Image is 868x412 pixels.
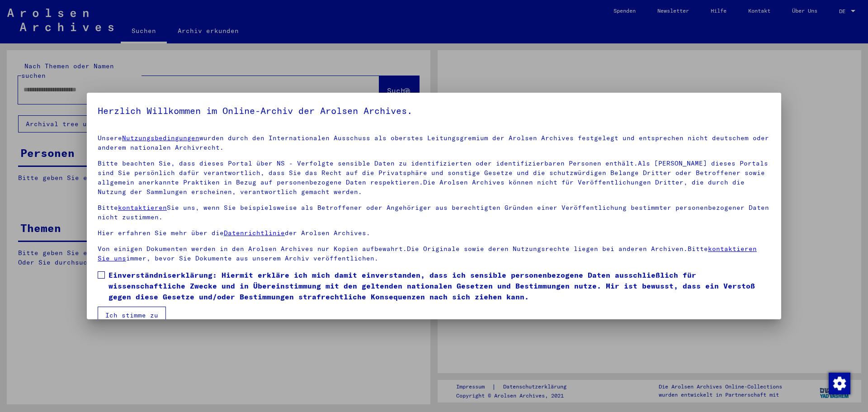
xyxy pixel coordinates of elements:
a: kontaktieren Sie uns [98,245,757,262]
button: Ich stimme zu [98,307,166,324]
p: Bitte beachten Sie, dass dieses Portal über NS - Verfolgte sensible Daten zu identifizierten oder... [98,159,770,197]
p: Von einigen Dokumenten werden in den Arolsen Archives nur Kopien aufbewahrt.Die Originale sowie d... [98,244,770,263]
img: Zustimmung ändern [829,373,850,394]
p: Bitte Sie uns, wenn Sie beispielsweise als Betroffener oder Angehöriger aus berechtigten Gründen ... [98,203,770,222]
h5: Herzlich Willkommen im Online-Archiv der Arolsen Archives. [98,104,770,118]
span: Einverständniserklärung: Hiermit erkläre ich mich damit einverstanden, dass ich sensible personen... [108,270,770,302]
a: Datenrichtlinie [224,229,285,237]
p: Hier erfahren Sie mehr über die der Arolsen Archives. [98,228,770,238]
a: kontaktieren [118,204,167,212]
p: Unsere wurden durch den Internationalen Ausschuss als oberstes Leitungsgremium der Arolsen Archiv... [98,133,770,152]
a: Nutzungsbedingungen [122,134,199,142]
